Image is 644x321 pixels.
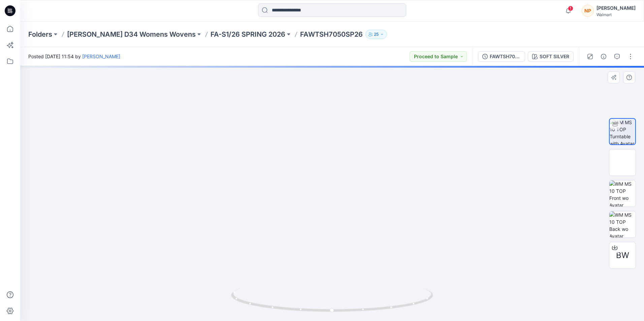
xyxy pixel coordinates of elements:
a: FA-S1/26 SPRING 2026 [211,30,285,39]
img: WM MS 10 TOP Front wo Avatar [609,180,636,207]
span: Posted [DATE] 11:54 by [28,53,120,60]
div: [PERSON_NAME] [597,4,636,12]
button: 25 [365,30,387,39]
div: NP [582,5,594,17]
a: Folders [28,30,52,39]
a: [PERSON_NAME] [82,53,120,59]
div: Walmart [597,12,636,17]
p: 25 [374,31,379,38]
p: FAWTSH7050SP26 [300,30,363,39]
button: FAWTSH7050SP26 [478,51,525,62]
button: Details [598,51,609,62]
img: WM MS 10 TOP Turntable with Avatar [610,119,635,144]
a: [PERSON_NAME] D34 Womens Wovens [67,30,196,39]
img: WM MS 10 TOP Back wo Avatar [609,211,636,238]
button: SOFT SILVER [528,51,574,62]
div: SOFT SILVER [540,53,569,60]
div: FAWTSH7050SP26 [490,53,521,60]
span: 1 [568,6,573,11]
span: BW [616,249,629,261]
img: WM MS 10 TOP Colorway wo Avatar [609,149,636,176]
